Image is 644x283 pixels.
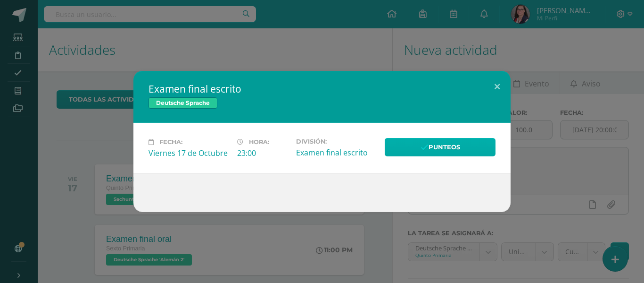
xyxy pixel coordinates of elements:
[385,138,495,156] a: Punteos
[249,138,269,146] span: Hora:
[296,147,377,158] div: Examen final escrito
[149,97,217,109] a: Deutsche Sprache
[159,138,182,146] span: Fecha:
[484,71,511,103] button: Close (Esc)
[296,138,377,145] label: División:
[149,148,230,158] div: Viernes 17 de Octubre
[149,82,495,95] h2: Examen final escrito
[237,148,289,158] div: 23:00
